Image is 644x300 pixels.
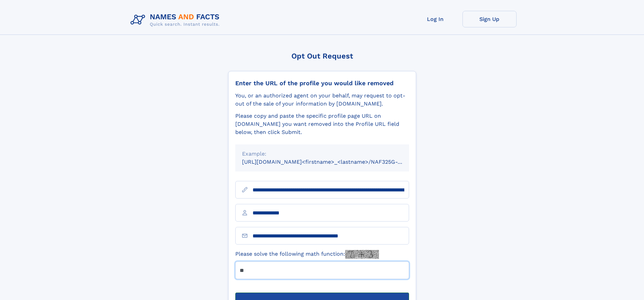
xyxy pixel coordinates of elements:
[235,112,409,136] div: Please copy and paste the specific profile page URL on [DOMAIN_NAME] you want removed into the Pr...
[128,11,225,29] img: Logo Names and Facts
[242,159,422,165] small: [URL][DOMAIN_NAME]<firstname>_<lastname>/NAF325G-xxxxxxxx
[408,11,462,27] a: Log In
[242,150,402,158] div: Example:
[235,250,379,259] label: Please solve the following math function:
[235,79,409,87] div: Enter the URL of the profile you would like removed
[235,92,409,108] div: You, or an authorized agent on your behalf, may request to opt-out of the sale of your informatio...
[228,52,416,60] div: Opt Out Request
[462,11,517,27] a: Sign Up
